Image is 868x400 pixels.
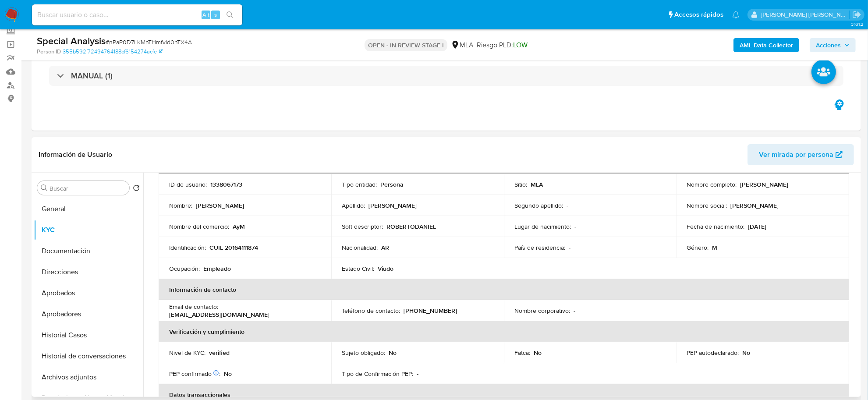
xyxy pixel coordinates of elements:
p: Segundo apellido : [514,202,563,209]
p: - [417,370,418,378]
span: # nPaP0D7LKMnTHmfvld0hTX4A [106,38,192,46]
span: Acciones [816,38,841,52]
p: Nombre corporativo : [514,307,570,315]
p: No [224,370,232,378]
p: Tipo entidad : [342,181,377,188]
div: MANUAL (1) [49,66,843,86]
p: MLA [531,181,543,188]
a: Notificaciones [732,11,740,18]
span: Accesos rápidos [674,10,723,19]
button: Documentación [34,241,143,262]
span: Ver mirada por persona [759,144,833,165]
p: [PHONE_NUMBER] [404,307,457,315]
p: [EMAIL_ADDRESS][DOMAIN_NAME] [169,311,269,319]
p: Teléfono de contacto : [342,307,400,315]
h3: MANUAL (1) [71,71,113,81]
button: Archivos adjuntos [34,367,143,388]
p: Nombre completo : [687,181,737,188]
p: Fatca : [514,349,530,357]
p: Sujeto obligado : [342,349,385,357]
p: - [567,202,568,209]
button: Historial de conversaciones [34,346,143,367]
p: No [534,349,542,357]
p: PEP confirmado : [169,370,220,378]
p: Tipo de Confirmación PEP : [342,370,413,378]
button: Aprobados [34,283,143,304]
p: verified [209,349,230,357]
p: No [743,349,751,357]
button: AML Data Collector [733,38,799,52]
p: AR [381,244,389,251]
button: Acciones [810,38,856,52]
p: ROBERTODANIEL [386,223,436,230]
p: Nombre social : [687,202,727,209]
p: Sitio : [514,181,527,188]
p: [PERSON_NAME] [368,202,417,209]
button: KYC [34,219,143,241]
p: Nombre del comercio : [169,223,229,230]
span: s [214,11,217,19]
p: AyM [233,223,245,230]
b: AML Data Collector [740,38,793,52]
p: Fecha de nacimiento : [687,223,745,230]
p: Ocupación : [169,265,200,273]
p: OPEN - IN REVIEW STAGE I [365,39,447,51]
a: Salir [852,10,861,19]
th: Verificación y cumplimiento [159,321,849,342]
p: PEP autodeclarado : [687,349,739,357]
p: [PERSON_NAME] [731,202,779,209]
button: Historial Casos [34,325,143,346]
p: - [569,244,570,251]
p: Identificación : [169,244,206,251]
p: ID de usuario : [169,181,207,188]
p: [DATE] [748,223,767,230]
p: Género : [687,244,709,251]
p: Viudo [378,265,393,273]
p: Empleado [203,265,231,273]
p: [PERSON_NAME] [196,202,244,209]
p: Email de contacto : [169,303,218,311]
p: [PERSON_NAME] [740,181,789,188]
input: Buscar [50,184,126,192]
p: - [574,223,576,230]
button: Buscar [41,184,48,191]
a: 355b592f72494764188cf6154274acfe [63,48,163,56]
p: Nivel de KYC : [169,349,205,357]
span: Riesgo PLD: [477,40,528,50]
span: LOW [513,40,528,50]
button: Aprobadores [34,304,143,325]
p: Nombre : [169,202,192,209]
button: Direcciones [34,262,143,283]
span: Alt [202,11,209,19]
h1: Información de Usuario [39,150,112,159]
b: Special Analysis [37,34,106,48]
p: mayra.pernia@mercadolibre.com [761,11,850,19]
p: País de residencia : [514,244,565,251]
th: Información de contacto [159,279,849,300]
p: Persona [380,181,404,188]
p: Lugar de nacimiento : [514,223,571,230]
p: CUIL 20164111874 [209,244,258,251]
button: Ver mirada por persona [748,144,854,165]
input: Buscar usuario o caso... [32,9,242,21]
span: 3.161.2 [851,21,864,28]
button: General [34,198,143,219]
p: Apellido : [342,202,365,209]
p: No [389,349,397,357]
p: M [712,244,718,251]
p: Estado Civil : [342,265,374,273]
p: Soft descriptor : [342,223,383,230]
button: search-icon [221,9,239,21]
p: Nacionalidad : [342,244,378,251]
button: Volver al orden por defecto [133,184,140,194]
b: Person ID [37,48,61,56]
p: - [574,307,575,315]
div: MLA [451,40,473,50]
p: 1338067173 [210,181,242,188]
